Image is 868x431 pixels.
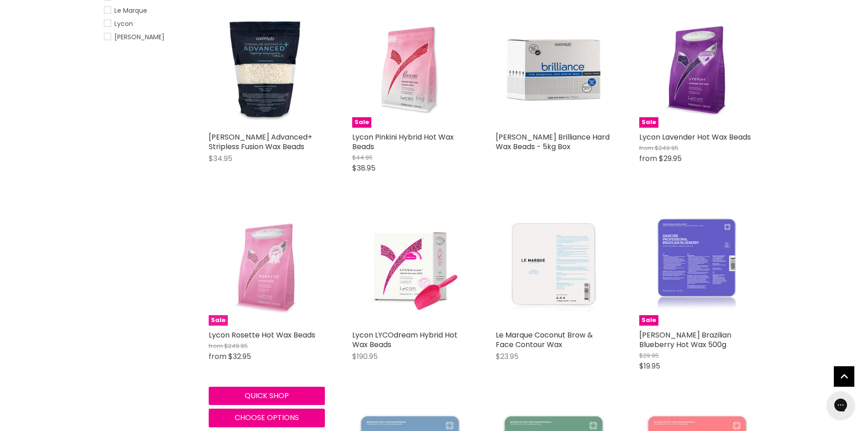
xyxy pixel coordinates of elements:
[352,163,375,173] span: $38.95
[235,412,299,423] span: Choose options
[639,11,755,128] a: Lycon Lavender Hot Wax BeadsSale
[209,409,325,427] button: Choose options
[639,330,731,350] a: [PERSON_NAME] Brazilian Blueberry Hot Wax 500g
[496,330,593,350] a: Le Marque Coconut Brow & Face Contour Wax
[822,388,859,422] iframe: Gorgias live chat messenger
[352,351,378,362] span: $190.95
[209,153,232,164] span: $34.95
[209,315,228,326] span: Sale
[104,5,188,16] a: Le Marque
[209,330,315,340] a: Lycon Rosette Hot Wax Beads
[209,342,223,350] span: from
[209,387,325,405] button: Quick shop
[639,11,755,128] img: Lycon Lavender Hot Wax Beads
[224,342,248,350] span: $249.95
[503,209,605,326] img: Le Marque Coconut Brow & Face Contour Wax
[655,144,678,152] span: $249.95
[496,11,612,128] img: Caron Brilliance Hard Wax Beads - 5kg Box
[352,330,457,350] a: Lycon LYCOdream Hybrid Hot Wax Beads
[639,144,653,152] span: from
[209,132,312,152] a: [PERSON_NAME] Advanced+ Stripless Fusion Wax Beads
[209,351,226,362] span: from
[104,32,188,42] a: Mancine
[209,209,325,326] a: Lycon Rosette Hot Wax BeadsSale
[228,351,251,362] span: $32.95
[639,315,658,326] span: Sale
[639,351,659,360] span: $29.95
[639,209,755,326] a: Mancine Brazilian Blueberry Hot Wax 500gSale
[352,117,371,128] span: Sale
[639,361,660,371] span: $19.95
[352,132,454,152] a: Lycon Pinkini Hybrid Hot Wax Beads
[114,6,147,15] span: Le Marque
[352,153,373,162] span: $44.95
[352,11,468,128] img: Lycon Pinkini Hybrid Hot Wax Beads
[659,153,682,164] span: $29.95
[654,209,740,326] img: Mancine Brazilian Blueberry Hot Wax 500g
[639,117,658,128] span: Sale
[639,153,657,164] span: from
[114,19,133,28] span: Lycon
[639,132,751,142] a: Lycon Lavender Hot Wax Beads
[104,19,188,29] a: Lycon
[496,209,612,326] a: Le Marque Coconut Brow & Face Contour Wax
[209,11,325,128] img: Caron Advanced+ Stripless Fusion Wax Beads
[352,209,468,326] img: Lycon LYCOdream Hybrid Hot Wax Beads
[209,209,325,326] img: Lycon Rosette Hot Wax Beads
[496,351,519,362] span: $23.95
[352,11,468,128] a: Lycon Pinkini Hybrid Hot Wax BeadsSale
[496,132,610,152] a: [PERSON_NAME] Brilliance Hard Wax Beads - 5kg Box
[114,32,164,42] span: [PERSON_NAME]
